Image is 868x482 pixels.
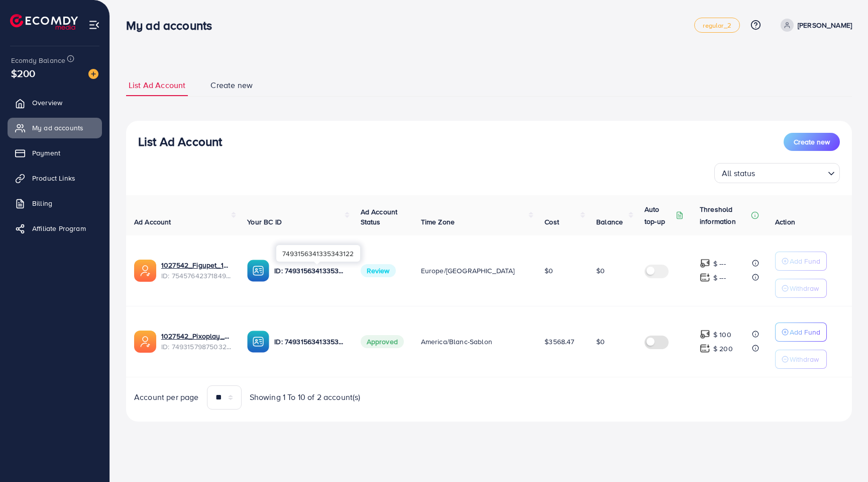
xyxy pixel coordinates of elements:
span: Cost [545,217,559,227]
img: top-up amount [700,272,710,283]
span: ID: 7545764237184958472 [161,271,231,281]
p: $ 100 [713,329,731,341]
p: Withdraw [790,353,819,365]
button: Add Fund [775,323,827,342]
span: My ad accounts [32,123,83,133]
img: top-up amount [700,258,710,269]
img: menu [88,19,100,31]
span: Affiliate Program [32,223,86,233]
button: Withdraw [775,279,827,298]
a: 1027542_Figupet_1756885318359 [161,260,231,270]
p: ID: 7493156341335343122 [274,336,344,348]
span: regular_2 [703,22,731,29]
button: Withdraw [775,350,827,369]
p: Add Fund [790,255,820,267]
span: Balance [596,217,623,227]
h3: My ad accounts [126,18,220,33]
span: Create new [794,137,830,147]
img: ic-ads-acc.e4c84228.svg [134,331,156,353]
a: Payment [8,143,102,163]
img: top-up amount [700,329,710,340]
button: Create new [784,133,840,151]
a: Overview [8,93,102,113]
a: Affiliate Program [8,218,102,238]
img: top-up amount [700,343,710,354]
p: Auto top-up [644,203,674,227]
img: ic-ba-acc.ded83a64.svg [247,331,269,353]
span: $200 [11,66,36,81]
p: ID: 7493156341335343122 [274,265,344,277]
a: regular_2 [694,18,739,33]
span: $3568.47 [545,337,574,347]
p: $ 200 [713,343,733,355]
a: [PERSON_NAME] [777,19,852,32]
span: Showing 1 To 10 of 2 account(s) [250,391,361,403]
p: $ --- [713,258,726,270]
div: <span class='underline'>1027542_Figupet_1756885318359</span></br>7545764237184958472 [161,260,231,281]
span: $0 [596,337,605,347]
p: $ --- [713,272,726,284]
h3: List Ad Account [138,134,222,149]
button: Add Fund [775,252,827,271]
span: Time Zone [421,217,455,227]
a: My ad accounts [8,118,102,138]
img: ic-ba-acc.ded83a64.svg [247,260,269,282]
p: Threshold information [700,203,749,227]
div: 7493156341335343122 [276,245,360,262]
span: Create new [210,79,253,91]
span: Account per page [134,391,199,403]
img: ic-ads-acc.e4c84228.svg [134,260,156,282]
span: Billing [32,198,52,208]
span: Review [361,264,396,277]
span: Approved [361,335,404,348]
input: Search for option [758,164,824,181]
span: $0 [596,266,605,276]
span: America/Blanc-Sablon [421,337,492,347]
span: Your BC ID [247,217,282,227]
div: <span class='underline'>1027542_Pixoplay_1744636801417</span></br>7493157987503292433 [161,331,231,352]
div: Search for option [714,163,840,183]
span: All status [720,166,757,181]
span: Ecomdy Balance [11,55,65,65]
img: logo [10,14,78,30]
p: Add Fund [790,326,820,338]
a: Billing [8,193,102,213]
span: $0 [545,266,553,276]
span: List Ad Account [129,79,185,91]
span: Payment [32,148,60,158]
p: [PERSON_NAME] [798,19,852,31]
span: ID: 7493157987503292433 [161,342,231,352]
p: Withdraw [790,282,819,294]
a: Product Links [8,168,102,188]
span: Product Links [32,173,75,183]
span: Europe/[GEOGRAPHIC_DATA] [421,266,515,276]
span: Ad Account Status [361,207,398,227]
span: Ad Account [134,217,171,227]
span: Overview [32,98,62,108]
img: image [88,69,98,79]
a: 1027542_Pixoplay_1744636801417 [161,331,231,341]
span: Action [775,217,795,227]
